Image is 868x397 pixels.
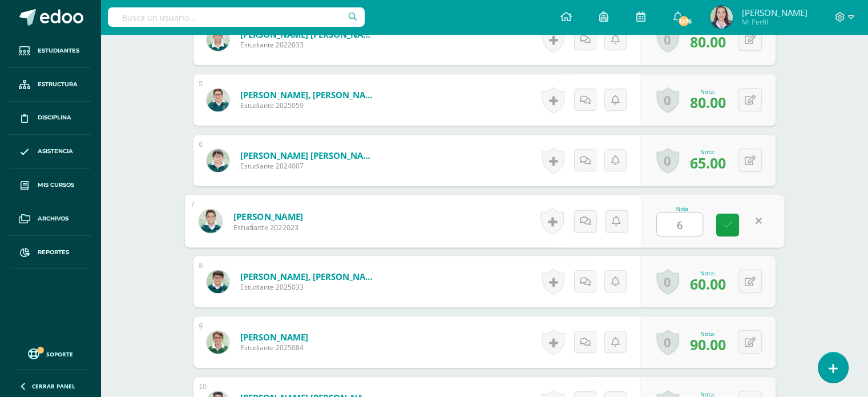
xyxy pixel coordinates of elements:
a: Estudiantes [9,34,91,68]
span: Estudiante 2025059 [240,101,377,110]
a: 0 [656,26,679,53]
span: Soporte [46,350,73,358]
a: Soporte [14,346,87,361]
a: 0 [656,268,679,295]
a: [PERSON_NAME] [240,331,308,343]
span: 60.00 [690,274,726,294]
img: 7cede5d71d43198359e35f16fbe3e5e7.png [207,89,229,111]
img: 9e47811e493170b34312868386f920de.png [207,270,229,293]
span: Estudiante 2025084 [240,343,308,352]
span: Archivos [38,214,68,223]
img: 84660e59d8f04dc9794aeefeaf19fb2e.png [207,331,229,354]
span: Estructura [38,80,78,89]
span: Cerrar panel [32,382,75,390]
div: Nota: [690,269,726,277]
img: 2c3b9fad524f8cbb660be747a1394260.png [207,28,229,51]
span: Estudiante 2024007 [240,161,377,171]
span: 80.00 [690,93,726,112]
a: Archivos [9,202,91,236]
div: Nota: [690,87,726,95]
a: Mis cursos [9,169,91,202]
span: Mi Perfil [741,17,807,27]
span: [PERSON_NAME] [741,7,807,18]
a: [PERSON_NAME], [PERSON_NAME] [240,271,377,282]
a: 0 [656,87,679,113]
img: 00f3e28d337643235773b636efcd14e7.png [199,209,222,232]
span: Estudiantes [38,46,79,55]
a: Reportes [9,236,91,270]
a: [PERSON_NAME] [233,210,303,222]
span: 90.00 [690,335,726,354]
a: [PERSON_NAME], [PERSON_NAME] [240,89,377,101]
span: Mis cursos [38,181,74,190]
input: 0-100.0 [657,213,703,236]
span: Estudiante 2022023 [233,222,303,232]
img: 1ce4f04f28ed9ad3a58b77722272eac1.png [710,6,733,29]
span: Reportes [38,248,69,257]
a: 0 [656,147,679,174]
div: Nota: [690,148,726,156]
a: 0 [656,329,679,355]
div: Nota: [690,330,726,338]
a: Disciplina [9,102,91,135]
span: 80.00 [690,32,726,51]
span: Estudiante 2022033 [240,40,377,50]
span: Asistencia [38,147,73,156]
span: 65.00 [690,153,726,173]
a: Asistencia [9,135,91,169]
img: b4d6628e7dd39d5ed5f6a3a160d4326a.png [207,149,229,172]
a: [PERSON_NAME] [PERSON_NAME] [240,29,377,40]
span: Estudiante 2025033 [240,282,377,292]
div: Nota [656,206,708,212]
a: Estructura [9,68,91,102]
input: Busca un usuario... [108,7,365,27]
a: [PERSON_NAME] [PERSON_NAME] [240,150,377,161]
span: Disciplina [38,113,71,122]
span: 1375 [677,15,690,27]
